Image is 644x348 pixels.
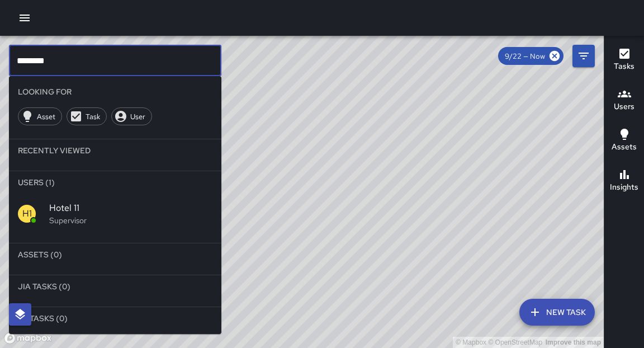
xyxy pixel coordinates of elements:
h6: Insights [610,181,638,194]
li: Users (1) [9,171,221,194]
span: Asset [31,112,61,121]
li: Recently Viewed [9,139,221,162]
button: Filters [572,45,595,67]
span: Task [79,112,106,121]
div: H1Hotel 11Supervisor [9,194,221,234]
p: Supervisor [49,215,212,226]
li: Assets (0) [9,243,221,266]
div: Task [67,107,107,125]
div: 9/22 — Now [498,47,563,65]
h6: Assets [612,141,637,153]
li: Jia Tasks (0) [9,275,221,298]
h6: Users [614,101,634,113]
li: Looking For [9,81,221,103]
li: 311 Tasks (0) [9,307,221,330]
div: Asset [18,107,62,125]
button: Users [604,81,644,121]
p: H1 [22,207,32,220]
span: 9/22 — Now [498,51,552,61]
button: New Task [519,299,595,326]
div: User [111,107,152,125]
button: Insights [604,161,644,201]
h6: Tasks [614,60,634,73]
span: User [124,112,151,121]
span: Hotel 11 [49,201,212,215]
button: Assets [604,121,644,161]
button: Tasks [604,40,644,81]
